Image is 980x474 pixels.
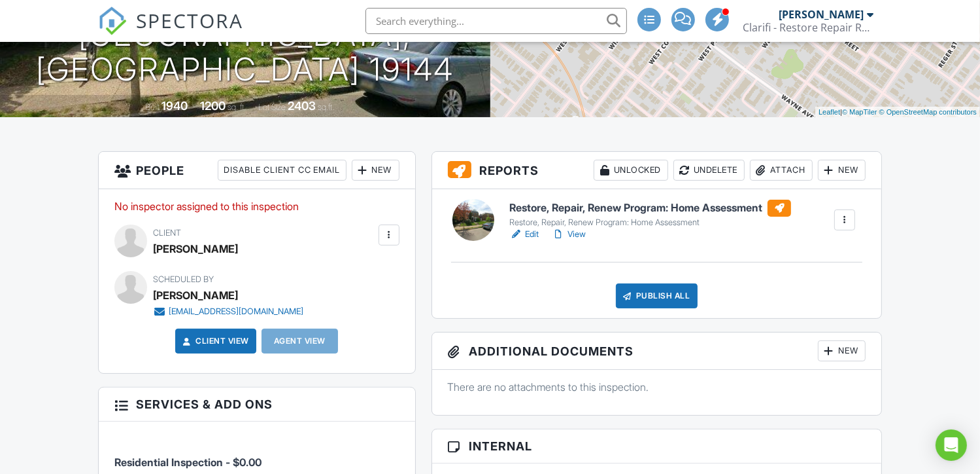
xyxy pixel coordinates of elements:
[258,102,286,112] span: Lot Size
[509,228,539,241] a: Edit
[153,305,303,318] a: [EMAIL_ADDRESS][DOMAIN_NAME]
[114,456,262,469] span: Residential Inspection - $0.00
[509,200,791,228] a: Restore, Repair, Renew Program: Home Assessment Restore, Repair, Renew Program: Home Assessment
[180,335,249,348] a: Client View
[594,160,668,181] div: Unlocked
[145,102,160,112] span: Built
[616,283,698,308] div: Publish All
[318,102,334,112] span: sq.ft.
[218,160,346,181] div: Disable Client CC Email
[153,239,238,259] div: [PERSON_NAME]
[200,99,226,113] div: 1200
[818,160,866,181] div: New
[432,152,882,189] h3: Reports
[509,200,791,217] h6: Restore, Repair, Renew Program: Home Assessment
[842,108,877,116] a: © MapTiler
[819,108,840,116] a: Leaflet
[288,99,316,113] div: 2403
[815,107,980,118] div: |
[98,18,243,45] a: SPECTORA
[153,285,238,305] div: [PERSON_NAME]
[352,160,399,181] div: New
[99,388,415,422] h3: Services & Add ons
[779,8,864,21] div: [PERSON_NAME]
[114,199,399,213] p: No inspector assigned to this inspection
[153,274,214,284] span: Scheduled By
[169,306,303,317] div: [EMAIL_ADDRESS][DOMAIN_NAME]
[936,429,967,461] div: Open Intercom Messenger
[365,8,627,34] input: Search everything...
[509,217,791,228] div: Restore, Repair, Renew Program: Home Assessment
[153,228,181,238] span: Client
[448,380,866,394] p: There are no attachments to this inspection.
[161,99,188,113] div: 1940
[673,160,745,181] div: Undelete
[228,102,246,112] span: sq. ft.
[136,7,243,34] span: SPECTORA
[743,21,873,34] div: Clarifi - Restore Repair Renew
[552,228,586,241] a: View
[98,7,127,35] img: The Best Home Inspection Software - Spectora
[99,152,415,189] h3: People
[750,160,813,181] div: Attach
[818,340,866,361] div: New
[432,333,882,370] h3: Additional Documents
[432,429,882,464] h3: Internal
[879,108,977,116] a: © OpenStreetMap contributors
